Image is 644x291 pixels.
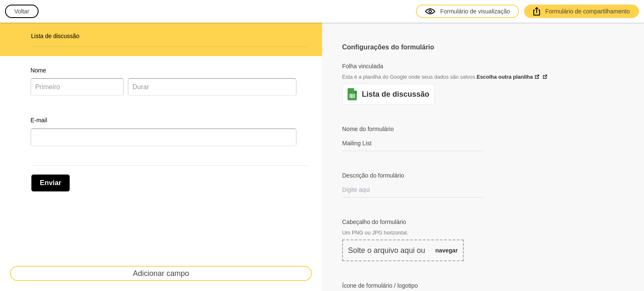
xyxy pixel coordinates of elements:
[435,247,458,254] font: navegar
[493,127,644,144] font: O primeiro pedaço de texto exibido ao usuário quando ele vê seu formulário.
[5,5,39,18] button: Voltar
[31,174,70,192] button: Enviar
[342,172,404,179] font: Descrição do formulário
[545,8,630,15] font: Formulário de compartilhamento
[342,219,406,225] font: Cabeçalho do formulário
[362,90,429,98] font: Lista de discussão
[342,282,418,289] font: Ícone de formulário / logotipo
[342,126,394,132] font: Nome do formulário
[524,5,639,18] a: Formulário de compartilhamento
[493,220,630,247] font: Use esta propriedade para definir uma imagem de cabeçalho que será exibida na parte superior do s...
[342,63,383,70] font: Folha vinculada
[342,136,483,151] input: Qual é o nome do formulário?
[440,8,510,15] font: Formulário de visualização
[493,173,634,190] font: Use esta propriedade para exibir uma breve descrição que o usuário deve ler ao preencher o formul...
[342,230,408,236] font: Um PNG ou JPG horizontal.
[10,266,312,281] button: Adicionar campo
[477,74,533,80] font: Escolha outra planilha
[31,78,124,96] input: Primeiro
[31,117,47,124] font: E-mail
[31,67,46,74] font: Nome
[416,5,519,18] a: Formulário de visualização
[362,89,429,99] a: Lista de discussão
[342,44,434,51] font: Configurações do formulário
[133,269,189,278] font: Adicionar campo
[128,78,297,96] input: Durar
[31,33,79,39] font: Lista de discussão
[40,179,61,187] font: Enviar
[342,74,477,80] font: Esta é a planilha do Google onde seus dados são salvos.
[14,8,29,15] font: Voltar
[342,182,483,198] input: Digite aqui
